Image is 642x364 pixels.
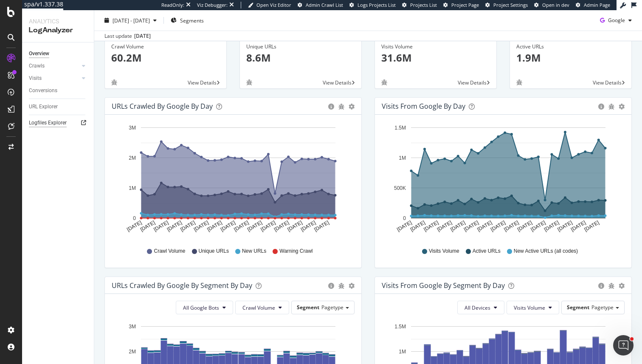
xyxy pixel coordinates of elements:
text: 0 [403,215,406,221]
div: gear [619,104,625,110]
a: Project Settings [485,2,528,8]
span: Open Viz Editor [256,2,291,8]
div: circle-info [328,283,334,289]
text: [DATE] [273,220,290,233]
text: 1M [399,349,406,355]
span: Visits Volume [429,248,459,255]
text: [DATE] [287,220,304,233]
button: All Google Bots [176,301,233,314]
div: URL Explorer [29,102,58,111]
text: [DATE] [193,220,210,233]
div: bug [338,104,344,110]
div: Visits [29,74,42,83]
span: View Details [188,79,217,86]
span: Projects List [410,2,437,8]
text: [DATE] [476,220,493,233]
text: [DATE] [260,220,277,233]
p: 60.2M [111,51,220,65]
div: Overview [29,49,49,58]
span: Warning Crawl [279,248,313,255]
a: Conversions [29,86,88,95]
text: [DATE] [530,220,547,233]
text: [DATE] [179,220,196,233]
div: bug [338,283,344,289]
text: [DATE] [516,220,533,233]
text: [DATE] [583,220,600,233]
div: Crawls [29,62,45,71]
div: Logfiles Explorer [29,119,67,127]
span: View Details [593,79,622,86]
span: Open in dev [542,2,569,8]
span: Visits Volume [514,304,545,311]
a: URL Explorer [29,102,88,111]
div: Active URLs [516,43,625,51]
text: [DATE] [463,220,480,233]
text: [DATE] [449,220,466,233]
div: URLs Crawled by Google by day [112,102,213,110]
div: bug [381,79,387,85]
a: Project Page [443,2,479,8]
svg: A chart. [382,121,625,240]
span: Project Page [451,2,479,8]
text: [DATE] [570,220,587,233]
div: Crawl Volume [111,43,220,51]
text: [DATE] [557,220,574,233]
div: bug [608,104,614,110]
a: Open Viz Editor [248,2,291,8]
p: 31.6M [381,51,490,65]
div: bug [246,79,252,85]
text: [DATE] [206,220,223,233]
div: Analytics [29,17,87,25]
span: Segments [180,17,204,24]
svg: A chart. [112,121,355,240]
text: [DATE] [233,220,250,233]
text: [DATE] [246,220,263,233]
text: [DATE] [543,220,560,233]
button: [DATE] - [DATE] [101,14,160,27]
span: View Details [323,79,352,86]
button: Crawl Volume [235,301,289,314]
span: Google [608,17,625,24]
span: [DATE] - [DATE] [113,17,150,24]
span: All Devices [465,304,490,311]
div: Last update [104,32,151,40]
text: 1.5M [394,125,406,131]
text: [DATE] [503,220,520,233]
div: bug [516,79,522,85]
div: gear [349,283,355,289]
span: All Google Bots [183,304,219,311]
text: [DATE] [300,220,317,233]
button: All Devices [457,301,504,314]
text: [DATE] [152,220,169,233]
a: Logfiles Explorer [29,119,88,127]
button: Google [597,14,635,27]
text: 3M [129,125,136,131]
span: Crawl Volume [154,248,185,255]
a: Admin Page [576,2,610,8]
div: Visits from Google by day [382,102,465,110]
div: Visits Volume [381,43,490,51]
div: gear [349,104,355,110]
text: 1.5M [394,324,406,330]
span: Logs Projects List [358,2,396,8]
div: Visits from Google By Segment By Day [382,281,505,290]
text: [DATE] [220,220,237,233]
text: 1M [399,155,406,161]
button: Segments [167,14,207,27]
div: Conversions [29,86,57,95]
a: Projects List [402,2,437,8]
text: [DATE] [490,220,507,233]
span: Admin Page [584,2,610,8]
text: 3M [129,324,136,330]
p: 1.9M [516,51,625,65]
span: New Active URLs (all codes) [514,248,578,255]
a: Logs Projects List [349,2,396,8]
text: [DATE] [396,220,413,233]
text: [DATE] [166,220,183,233]
span: View Details [458,79,487,86]
span: Pagetype [591,304,614,311]
span: Crawl Volume [242,304,275,311]
span: Segment [297,304,319,311]
text: 500K [394,185,406,191]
